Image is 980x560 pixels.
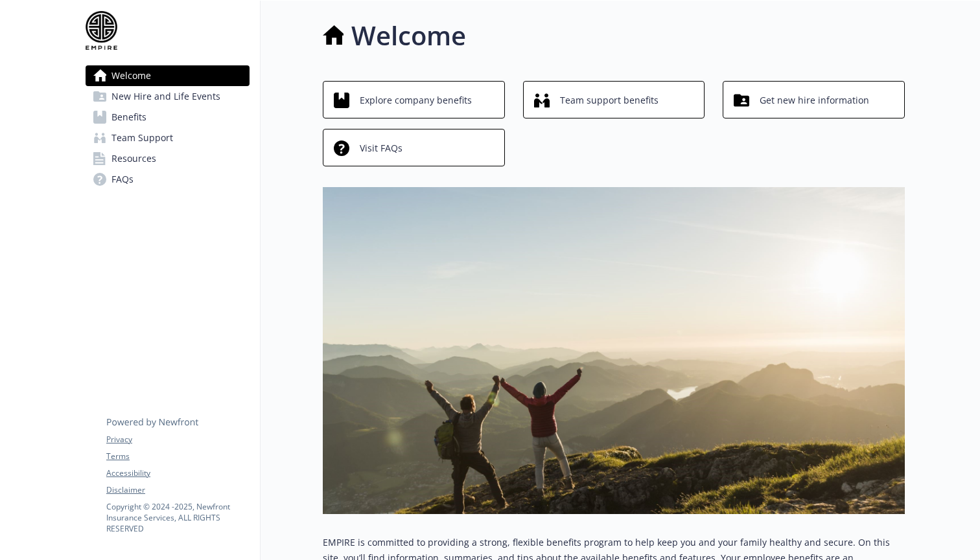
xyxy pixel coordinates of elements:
button: Team support benefits [523,81,705,118]
a: Benefits [86,107,250,128]
a: Privacy [106,434,249,445]
a: New Hire and Life Events [86,86,250,107]
span: Benefits [111,107,146,128]
h1: Welcome [351,16,466,55]
span: Resources [111,148,156,169]
a: Welcome [86,65,250,86]
a: Resources [86,148,250,169]
a: FAQs [86,169,250,190]
a: Team Support [86,128,250,148]
span: Team support benefits [560,88,659,113]
span: Visit FAQs [360,136,402,161]
button: Explore company benefits [323,81,505,118]
span: Team Support [111,128,173,148]
span: FAQs [111,169,134,190]
a: Disclaimer [106,484,249,496]
button: Visit FAQs [323,129,505,166]
p: Copyright © 2024 - 2025 , Newfront Insurance Services, ALL RIGHTS RESERVED [106,501,249,534]
span: Get new hire information [760,88,869,113]
img: overview page banner [323,187,905,514]
a: Terms [106,451,249,462]
a: Accessibility [106,467,249,479]
button: Get new hire information [723,81,905,118]
span: New Hire and Life Events [111,86,220,107]
span: Welcome [111,65,151,86]
span: Explore company benefits [360,88,472,113]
